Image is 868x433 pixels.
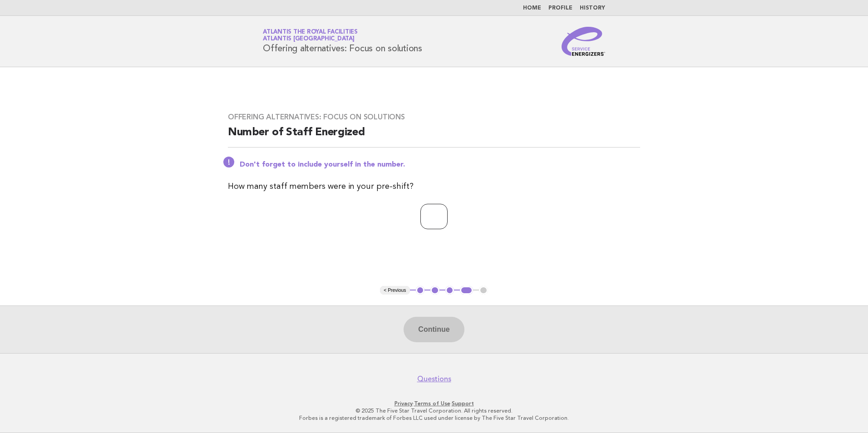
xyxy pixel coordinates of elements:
[156,414,712,422] p: Forbes is a registered trademark of Forbes LLC used under license by The Five Star Travel Corpora...
[417,374,451,384] a: Questions
[228,180,640,193] p: How many staff members were in your pre-shift?
[263,29,358,42] a: Atlantis The Royal FacilitiesAtlantis [GEOGRAPHIC_DATA]
[228,113,640,122] h3: Offering alternatives: Focus on solutions
[460,286,473,295] button: 4
[548,5,572,11] a: Profile
[380,286,409,295] button: < Previous
[414,400,450,407] a: Terms of Use
[156,400,712,407] p: · ·
[416,286,425,295] button: 1
[523,5,541,11] a: Home
[395,400,413,407] a: Privacy
[580,5,605,11] a: History
[445,286,454,295] button: 3
[240,160,640,169] p: Don't forget to include yourself in the number.
[228,125,640,148] h2: Number of Staff Energized
[430,286,439,295] button: 2
[263,30,422,53] h1: Offering alternatives: Focus on solutions
[263,36,355,42] span: Atlantis [GEOGRAPHIC_DATA]
[452,400,474,407] a: Support
[562,27,605,56] img: Service Energizers
[156,407,712,414] p: © 2025 The Five Star Travel Corporation. All rights reserved.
